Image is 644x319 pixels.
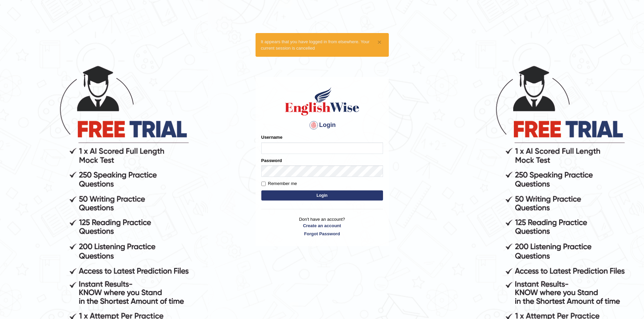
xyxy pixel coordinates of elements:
[261,182,266,186] input: Remember me
[261,180,297,187] label: Remember me
[261,222,383,229] a: Create an account
[256,33,389,57] div: It appears that you have logged in from elsewhere. Your current session is cancelled
[261,190,383,201] button: Login
[261,120,383,131] h4: Login
[261,231,383,237] a: Forgot Password
[261,134,283,140] label: Username
[261,157,282,164] label: Password
[261,216,383,237] p: Don't have an account?
[377,38,381,46] button: ×
[284,86,361,116] img: Logo of English Wise sign in for intelligent practice with AI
